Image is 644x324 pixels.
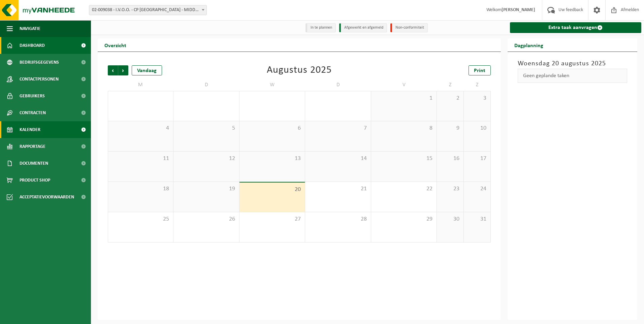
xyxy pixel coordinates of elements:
[518,59,627,69] h3: Woensdag 20 augustus 2025
[177,155,235,162] span: 12
[467,216,487,223] span: 31
[309,125,367,132] span: 7
[440,185,460,193] span: 23
[440,95,460,102] span: 2
[243,216,301,223] span: 27
[20,37,45,54] span: Dashboard
[309,216,367,223] span: 28
[20,20,40,37] span: Navigatie
[375,185,433,193] span: 22
[111,185,170,193] span: 18
[118,65,128,75] span: Volgende
[20,71,59,88] span: Contactpersonen
[469,65,491,75] a: Print
[20,121,40,138] span: Kalender
[375,155,433,162] span: 15
[508,38,550,52] h2: Dagplanning
[467,125,487,132] span: 10
[132,65,162,75] div: Vandaag
[474,68,485,73] span: Print
[267,65,332,75] div: Augustus 2025
[89,5,207,15] span: 02-009038 - I.V.O.O. - CP MIDDELKERKE - MIDDELKERKE
[177,125,235,132] span: 5
[502,7,535,12] strong: [PERSON_NAME]
[108,79,173,91] td: M
[375,125,433,132] span: 8
[440,155,460,162] span: 16
[177,185,235,193] span: 19
[371,79,437,91] td: V
[305,79,371,91] td: D
[111,125,170,132] span: 4
[390,23,428,32] li: Non-conformiteit
[177,216,235,223] span: 26
[243,155,301,162] span: 13
[467,185,487,193] span: 24
[467,155,487,162] span: 17
[89,5,206,15] span: 02-009038 - I.V.O.O. - CP MIDDELKERKE - MIDDELKERKE
[98,38,133,52] h2: Overzicht
[339,23,387,32] li: Afgewerkt en afgemeld
[20,155,48,172] span: Documenten
[375,216,433,223] span: 29
[173,79,239,91] td: D
[518,69,627,83] div: Geen geplande taken
[239,79,305,91] td: W
[20,88,45,104] span: Gebruikers
[375,95,433,102] span: 1
[309,185,367,193] span: 21
[309,155,367,162] span: 14
[111,155,170,162] span: 11
[111,216,170,223] span: 25
[464,79,491,91] td: Z
[243,186,301,193] span: 20
[305,23,336,32] li: In te plannen
[440,125,460,132] span: 9
[20,189,74,205] span: Acceptatievoorwaarden
[20,138,45,155] span: Rapportage
[440,216,460,223] span: 30
[437,79,464,91] td: Z
[510,22,642,33] a: Extra taak aanvragen
[108,65,118,75] span: Vorige
[467,95,487,102] span: 3
[20,54,59,71] span: Bedrijfsgegevens
[243,125,301,132] span: 6
[20,172,50,189] span: Product Shop
[20,104,46,121] span: Contracten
